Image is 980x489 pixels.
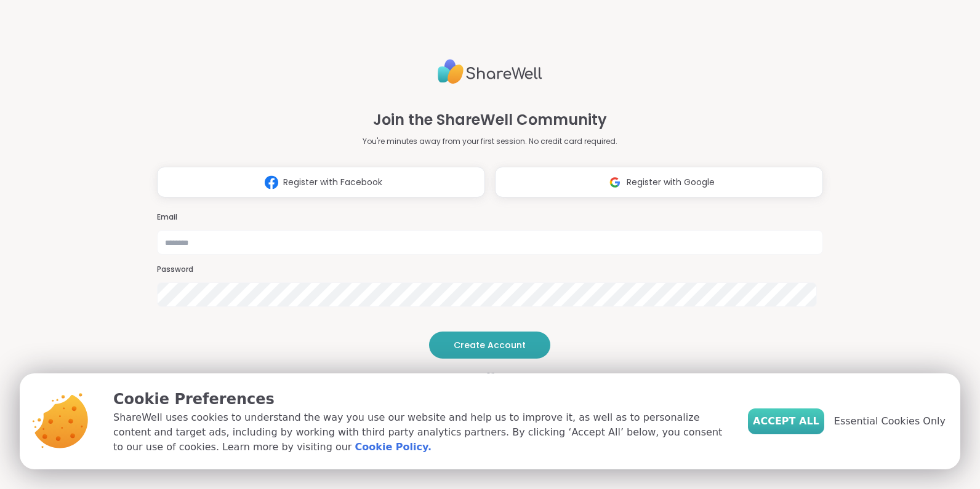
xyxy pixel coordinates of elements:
button: Accept All [748,408,824,434]
button: Register with Google [495,167,823,197]
span: Accept All [753,414,819,429]
img: ShareWell Logomark [603,171,627,194]
span: Register with Google [627,176,715,189]
span: Create Account [454,339,526,351]
button: Register with Facebook [157,167,485,197]
span: or [471,368,509,381]
img: ShareWell Logo [438,54,542,89]
h3: Password [157,264,823,275]
h1: Join the ShareWell Community [373,109,607,131]
p: Cookie Preferences [113,388,728,410]
img: ShareWell Logomark [260,171,283,194]
p: You're minutes away from your first session. No credit card required. [363,136,617,147]
a: Cookie Policy. [355,440,432,455]
span: Register with Facebook [283,176,382,189]
p: ShareWell uses cookies to understand the way you use our website and help us to improve it, as we... [113,410,728,455]
span: Essential Cookies Only [834,414,946,429]
button: Create Account [429,332,550,359]
h3: Email [157,212,823,223]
